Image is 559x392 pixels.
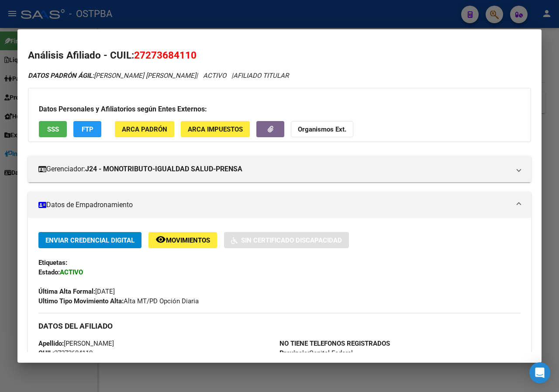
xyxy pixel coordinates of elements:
[181,121,250,137] button: ARCA Impuestos
[38,349,54,357] strong: CUIL:
[28,72,289,80] i: | ACTIVO |
[38,232,141,248] button: Enviar Credencial Digital
[28,192,531,218] mat-expansion-panel-header: Datos de Empadronamiento
[38,259,67,267] strong: Etiquetas:
[224,232,349,248] button: Sin Certificado Discapacidad
[85,164,242,174] strong: J24 - MONOTRIBUTO-IGUALDAD SALUD-PRENSA
[38,288,95,295] strong: Última Alta Formal:
[38,321,521,331] h3: DATOS DEL AFILIADO
[39,121,67,137] button: SSS
[28,48,531,63] h2: Análisis Afiliado - CUIL:
[279,340,390,347] strong: NO TIENE TELEFONOS REGISTRADOS
[38,297,199,305] span: Alta MT/PD Opción Diaria
[233,72,289,80] span: AFILIADO TITULAR
[134,49,197,61] span: 27273684110
[45,236,135,244] span: Enviar Credencial Digital
[39,104,520,114] h3: Datos Personales y Afiliatorios según Entes Externos:
[38,164,510,174] mat-panel-title: Gerenciador:
[82,125,93,133] span: FTP
[38,200,510,210] mat-panel-title: Datos de Empadronamiento
[28,72,94,80] strong: DATOS PADRÓN ÁGIL:
[122,125,167,133] span: ARCA Padrón
[38,268,60,276] strong: Estado:
[73,121,101,137] button: FTP
[60,268,83,276] strong: ACTIVO
[148,232,217,248] button: Movimientos
[38,297,124,305] strong: Ultimo Tipo Movimiento Alta:
[188,125,243,133] span: ARCA Impuestos
[241,236,342,244] span: Sin Certificado Discapacidad
[38,288,115,295] span: [DATE]
[38,340,64,347] strong: Apellido:
[28,72,196,80] span: [PERSON_NAME] [PERSON_NAME]
[291,121,353,137] button: Organismos Ext.
[28,156,531,182] mat-expansion-panel-header: Gerenciador:J24 - MONOTRIBUTO-IGUALDAD SALUD-PRENSA
[38,340,114,347] span: [PERSON_NAME]
[47,125,59,133] span: SSS
[279,349,309,357] strong: Provincia:
[529,362,550,383] div: Open Intercom Messenger
[115,121,174,137] button: ARCA Padrón
[155,234,166,245] mat-icon: remove_red_eye
[38,349,93,357] span: 27273684110
[279,349,353,357] span: Capital Federal
[298,125,346,133] strong: Organismos Ext.
[166,236,210,244] span: Movimientos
